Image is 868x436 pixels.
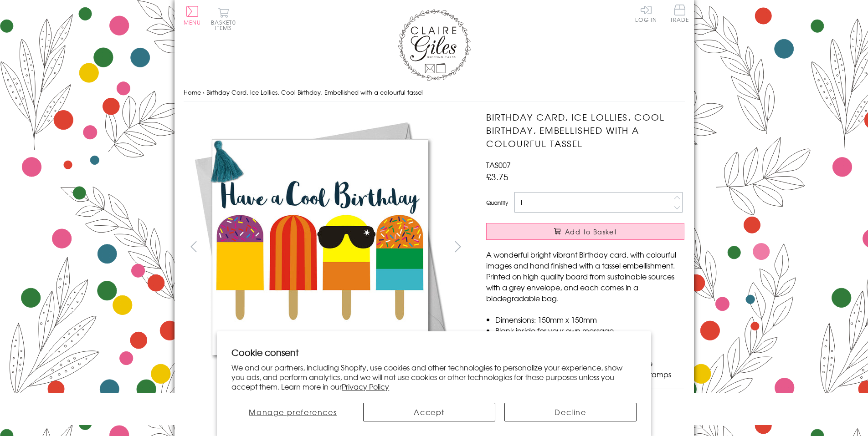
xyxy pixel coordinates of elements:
img: Birthday Card, Ice Lollies, Cool Birthday, Embellished with a colourful tassel [468,111,741,384]
span: £3.75 [486,170,508,183]
li: Dimensions: 150mm x 150mm [495,314,684,325]
img: Claire Giles Greetings Cards [398,9,471,81]
a: Privacy Policy [342,381,389,392]
span: 0 items [215,18,236,32]
li: Blank inside for your own message [495,325,684,336]
a: Trade [670,5,689,24]
span: Menu [184,18,201,26]
a: Log In [635,5,657,22]
img: Birthday Card, Ice Lollies, Cool Birthday, Embellished with a colourful tassel [183,111,457,384]
h2: Cookie consent [231,346,637,359]
button: Manage preferences [231,403,354,421]
button: next [447,236,468,257]
span: TAS007 [486,159,511,170]
p: A wonderful bright vibrant Birthday card, with colourful images and hand finished with a tassel e... [486,249,684,304]
p: We and our partners, including Shopify, use cookies and other technologies to personalize your ex... [231,363,637,391]
button: Decline [504,403,637,421]
span: Add to Basket [565,227,617,236]
h1: Birthday Card, Ice Lollies, Cool Birthday, Embellished with a colourful tassel [486,111,684,150]
span: Trade [670,5,689,22]
button: prev [184,236,204,257]
button: Accept [363,403,495,421]
span: Manage preferences [249,406,337,417]
button: Basket0 items [211,7,236,30]
button: Menu [184,6,201,25]
label: Quantity [486,198,508,207]
span: Birthday Card, Ice Lollies, Cool Birthday, Embellished with a colourful tassel [206,88,423,96]
button: Add to Basket [486,223,684,240]
nav: breadcrumbs [184,83,685,102]
span: › [203,88,205,96]
a: Home [184,88,201,96]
